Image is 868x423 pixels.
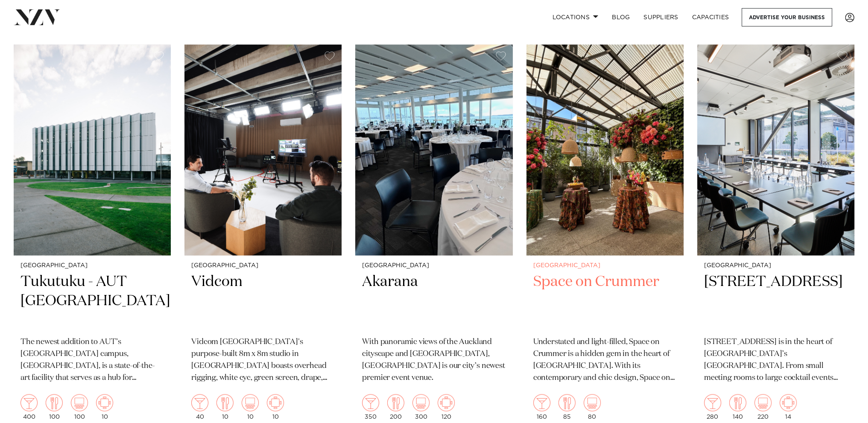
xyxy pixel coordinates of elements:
[46,394,63,420] div: 100
[191,394,208,420] div: 40
[20,394,38,411] img: cocktail.png
[20,272,164,330] h2: Tukutuku - AUT [GEOGRAPHIC_DATA]
[605,8,637,26] a: BLOG
[267,394,284,411] img: meeting.png
[20,394,38,420] div: 400
[191,262,335,268] small: [GEOGRAPHIC_DATA]
[46,394,63,411] img: dining.png
[533,336,677,384] p: Understated and light-filled, Space on Crummer is a hidden gem in the heart of [GEOGRAPHIC_DATA]....
[14,9,60,25] img: nzv-logo.png
[533,394,550,420] div: 160
[754,394,772,420] div: 220
[558,394,576,411] img: dining.png
[387,394,404,411] img: dining.png
[412,394,430,420] div: 300
[191,394,208,411] img: cocktail.png
[20,336,164,384] p: The newest addition to AUT’s [GEOGRAPHIC_DATA] campus, [GEOGRAPHIC_DATA], is a state-of-the-art f...
[216,394,234,411] img: dining.png
[438,394,455,420] div: 120
[584,394,601,420] div: 80
[362,262,506,268] small: [GEOGRAPHIC_DATA]
[267,394,284,420] div: 10
[216,394,234,420] div: 10
[191,272,335,330] h2: Vidcom
[704,262,848,268] small: [GEOGRAPHIC_DATA]
[584,394,601,411] img: theatre.png
[242,394,259,411] img: theatre.png
[362,394,379,411] img: cocktail.png
[729,394,746,420] div: 140
[729,394,746,411] img: dining.png
[685,8,736,26] a: Capacities
[704,394,721,411] img: cocktail.png
[71,394,88,411] img: theatre.png
[96,394,113,411] img: meeting.png
[704,394,721,420] div: 280
[20,262,164,268] small: [GEOGRAPHIC_DATA]
[242,394,259,420] div: 10
[362,336,506,384] p: With panoramic views of the Auckland cityscape and [GEOGRAPHIC_DATA], [GEOGRAPHIC_DATA] is our ci...
[533,262,677,268] small: [GEOGRAPHIC_DATA]
[558,394,576,420] div: 85
[362,394,379,420] div: 350
[742,8,832,26] a: Advertise your business
[704,272,848,330] h2: [STREET_ADDRESS]
[533,394,550,411] img: cocktail.png
[362,272,506,330] h2: Akarana
[545,8,605,26] a: Locations
[533,272,677,330] h2: Space on Crummer
[96,394,113,420] div: 10
[780,394,797,411] img: meeting.png
[754,394,772,411] img: theatre.png
[191,336,335,384] p: Vidcom [GEOGRAPHIC_DATA]'s purpose-built 8m x 8m studio in [GEOGRAPHIC_DATA] boasts overhead rigg...
[438,394,455,411] img: meeting.png
[412,394,430,411] img: theatre.png
[71,394,88,420] div: 100
[387,394,404,420] div: 200
[637,8,685,26] a: SUPPLIERS
[780,394,797,420] div: 14
[704,336,848,384] p: [STREET_ADDRESS] is in the heart of [GEOGRAPHIC_DATA]’s [GEOGRAPHIC_DATA]. From small meeting roo...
